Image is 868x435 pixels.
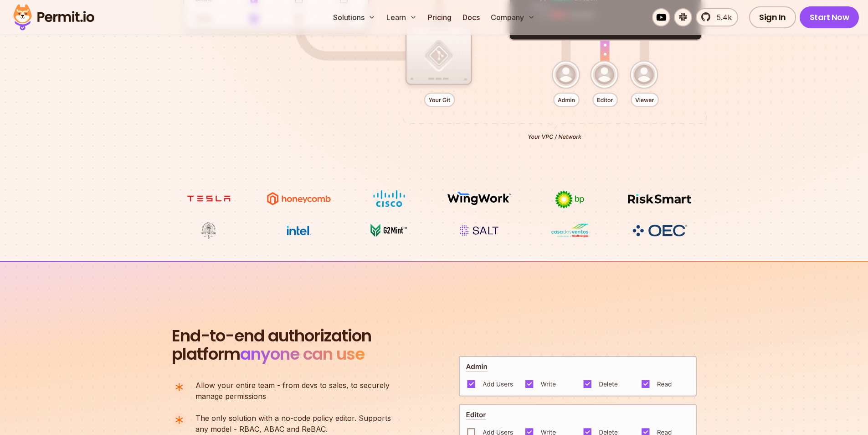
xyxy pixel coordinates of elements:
[265,222,333,239] img: Intel
[240,342,365,366] span: anyone can use
[355,190,423,207] img: Cisco
[355,222,423,239] img: G2mint
[175,222,243,239] img: Maricopa County Recorder\'s Office
[445,190,514,207] img: Wingwork
[195,380,390,391] span: Allow your entire team - from devs to sales, to securely
[711,12,732,23] span: 5.4k
[631,223,689,238] img: OEC
[172,327,371,345] span: End-to-end authorization
[265,190,333,207] img: Honeycomb
[626,190,694,207] img: Risksmart
[535,190,604,209] img: bp
[9,2,98,33] img: Permit logo
[487,8,539,26] button: Company
[195,380,390,402] p: manage permissions
[195,413,391,435] p: any model - RBAC, ABAC and ReBAC.
[800,6,859,28] a: Start Now
[459,8,483,26] a: Docs
[749,6,796,28] a: Sign In
[535,222,604,239] img: Casa dos Ventos
[172,327,371,363] h2: platform
[445,222,514,239] img: salt
[329,8,379,26] button: Solutions
[195,413,391,424] span: The only solution with a no-code policy editor. Supports
[175,190,243,207] img: tesla
[696,8,738,26] a: 5.4k
[383,8,421,26] button: Learn
[424,8,455,26] a: Pricing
